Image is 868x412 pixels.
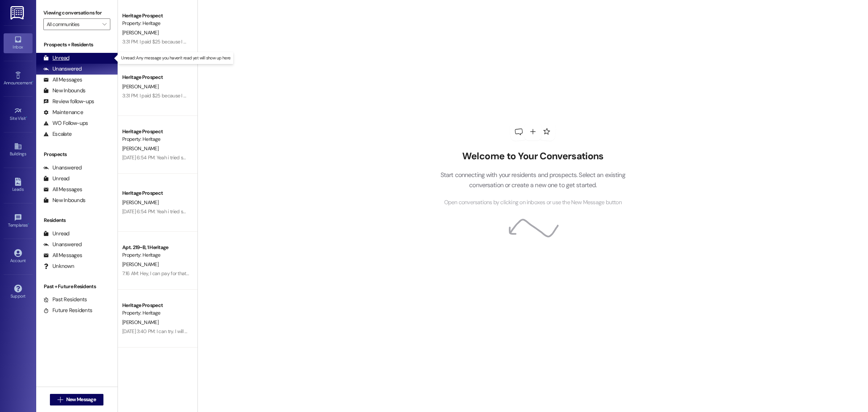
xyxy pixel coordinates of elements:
[28,222,29,227] span: •
[122,135,189,143] div: Property: Heritage
[43,87,85,94] div: New Inbounds
[122,128,189,135] div: Heritage Prospect
[10,6,25,20] img: ResiDesk Logo
[122,154,296,161] div: [DATE] 6:54 PM: Yeah i tried switching it over but it didnt tell me how much was due
[43,164,82,172] div: Unanswered
[36,151,118,158] div: Prospects
[102,21,106,27] i: 
[43,76,82,84] div: All Messages
[43,98,94,105] div: Review follow-ups
[121,55,230,61] p: Unread: Any message you haven't read yet will show up here
[43,262,74,270] div: Unknown
[43,65,82,73] div: Unanswered
[43,130,72,138] div: Escalate
[43,109,83,116] div: Maintenance
[122,73,189,81] div: Heritage Prospect
[4,247,33,266] a: Account
[122,328,403,335] div: [DATE] 3:40 PM: I can try. I will be at work until 6.... so I might have to have it signed by [DA...
[4,176,33,195] a: Leads
[43,119,88,127] div: WO Follow-ups
[43,175,69,182] div: Unread
[43,307,92,314] div: Future Residents
[122,244,189,251] div: Apt. 219~B, 1 Heritage
[429,170,636,190] p: Start connecting with your residents and prospects. Select an existing conversation or create a n...
[429,151,636,162] h2: Welcome to Your Conversations
[26,115,27,120] span: •
[4,140,33,160] a: Buildings
[122,302,189,309] div: Heritage Prospect
[43,54,69,62] div: Unread
[122,12,189,20] div: Heritage Prospect
[122,309,189,317] div: Property: Heritage
[444,198,622,207] span: Open conversations by clicking on inboxes or use the New Message button
[36,41,118,49] div: Prospects + Residents
[4,33,33,53] a: Inbox
[50,394,103,405] button: New Message
[122,208,296,215] div: [DATE] 6:54 PM: Yeah i tried switching it over but it didnt tell me how much was due
[58,397,63,403] i: 
[4,105,33,124] a: Site Visit •
[122,189,189,197] div: Heritage Prospect
[43,230,69,237] div: Unread
[36,216,118,224] div: Residents
[122,145,158,152] span: [PERSON_NAME]
[122,20,189,27] div: Property: Heritage
[122,83,158,90] span: [PERSON_NAME]
[43,252,82,259] div: All Messages
[32,79,33,84] span: •
[43,197,85,204] div: New Inbounds
[4,282,33,302] a: Support
[4,211,33,231] a: Templates •
[122,199,158,206] span: [PERSON_NAME]
[122,270,406,277] div: 7:16 AM: Hey, I can pay for that [DATE], I've been so busy this week! Also, am I just going to th...
[43,7,110,18] label: Viewing conversations for
[122,29,158,36] span: [PERSON_NAME]
[43,296,87,303] div: Past Residents
[66,396,96,403] span: New Message
[47,18,99,30] input: All communities
[36,283,118,290] div: Past + Future Residents
[122,251,189,259] div: Property: Heritage
[43,186,82,193] div: All Messages
[122,319,158,325] span: [PERSON_NAME]
[122,261,158,268] span: [PERSON_NAME]
[43,241,82,248] div: Unanswered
